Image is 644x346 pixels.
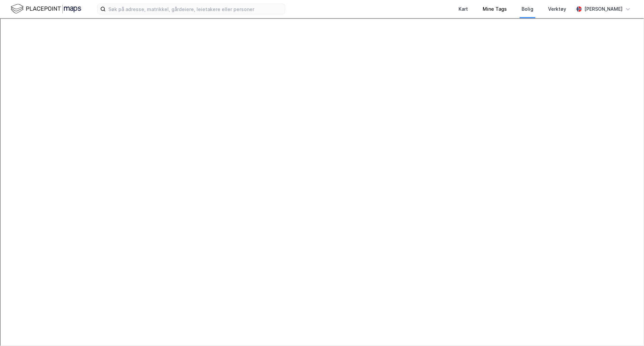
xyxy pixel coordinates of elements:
[522,5,533,13] div: Bolig
[106,4,285,14] input: Søk på adresse, matrikkel, gårdeiere, leietakere eller personer
[459,5,468,13] div: Kart
[584,5,623,13] div: [PERSON_NAME]
[548,5,566,13] div: Verktøy
[610,314,644,346] div: Kontrollprogram for chat
[11,3,81,15] img: logo.f888ab2527a4732fd821a326f86c7f29.svg
[483,5,507,13] div: Mine Tags
[610,314,644,346] iframe: Chat Widget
